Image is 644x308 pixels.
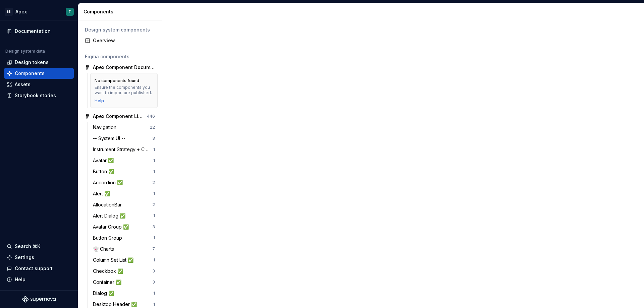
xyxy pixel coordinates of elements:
[152,136,155,141] div: 3
[95,98,104,104] a: Help
[85,26,155,33] div: Design system components
[90,255,158,265] a: Column Set List ✅1
[4,252,74,263] a: Settings
[4,26,74,37] a: Documentation
[93,37,155,44] div: Overview
[93,168,117,175] div: Button ✅
[147,114,155,119] div: 446
[69,9,71,14] div: F
[153,213,155,219] div: 1
[153,302,155,307] div: 1
[93,124,119,131] div: Navigation
[95,85,153,96] div: Ensure the components you want to import are published.
[93,257,136,263] div: Column Set List ✅
[93,212,128,219] div: Alert Dialog ✅
[90,166,158,177] a: Button ✅1
[153,257,155,263] div: 1
[82,62,158,73] a: Apex Component Documentation
[93,135,128,142] div: -- System UI --
[15,243,40,250] div: Search ⌘K
[93,179,125,186] div: Accordion ✅
[4,68,74,79] a: Components
[153,158,155,163] div: 1
[93,224,131,230] div: Avatar Group ✅
[93,157,116,164] div: Avatar ✅
[90,155,158,166] a: Avatar ✅1
[152,224,155,230] div: 3
[15,70,45,77] div: Components
[153,147,155,152] div: 1
[1,4,76,19] button: SBApexF
[95,78,139,83] div: No components found
[90,188,158,199] a: Alert ✅1
[4,241,74,252] button: Search ⌘K
[15,92,56,99] div: Storybook stories
[90,144,158,155] a: Instrument Strategy + Composition1
[93,279,124,286] div: Container ✅
[4,79,74,90] a: Assets
[90,210,158,221] a: Alert Dialog ✅1
[150,125,155,130] div: 22
[15,59,49,66] div: Design tokens
[152,180,155,185] div: 2
[93,301,140,308] div: Desktop Header ✅
[15,254,34,261] div: Settings
[15,81,31,88] div: Assets
[15,8,27,15] div: Apex
[93,290,117,297] div: Dialog ✅
[93,190,113,197] div: Alert ✅
[90,277,158,288] a: Container ✅3
[152,268,155,274] div: 3
[93,246,117,252] div: 👻 Charts
[90,122,158,133] a: Navigation22
[15,276,25,283] div: Help
[5,49,45,54] div: Design system data
[22,296,56,303] svg: Supernova Logo
[82,35,158,46] a: Overview
[93,268,126,274] div: Checkbox ✅
[4,274,74,285] button: Help
[93,113,143,120] div: Apex Component Library
[152,246,155,252] div: 7
[85,53,155,60] div: Figma components
[93,146,153,153] div: Instrument Strategy + Composition
[93,64,155,71] div: Apex Component Documentation
[90,177,158,188] a: Accordion ✅2
[153,169,155,174] div: 1
[93,201,124,208] div: AllocationBar
[82,111,158,122] a: Apex Component Library446
[15,28,51,35] div: Documentation
[15,265,53,272] div: Contact support
[90,133,158,144] a: -- System UI --3
[84,8,159,15] div: Components
[90,266,158,276] a: Checkbox ✅3
[90,288,158,299] a: Dialog ✅1
[4,57,74,68] a: Design tokens
[90,233,158,243] a: Button Group1
[153,235,155,241] div: 1
[93,235,125,241] div: Button Group
[4,90,74,101] a: Storybook stories
[153,191,155,196] div: 1
[152,280,155,285] div: 3
[5,8,13,16] div: SB
[153,291,155,296] div: 1
[90,244,158,254] a: 👻 Charts7
[4,263,74,274] button: Contact support
[90,222,158,232] a: Avatar Group ✅3
[152,202,155,207] div: 2
[90,199,158,210] a: AllocationBar2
